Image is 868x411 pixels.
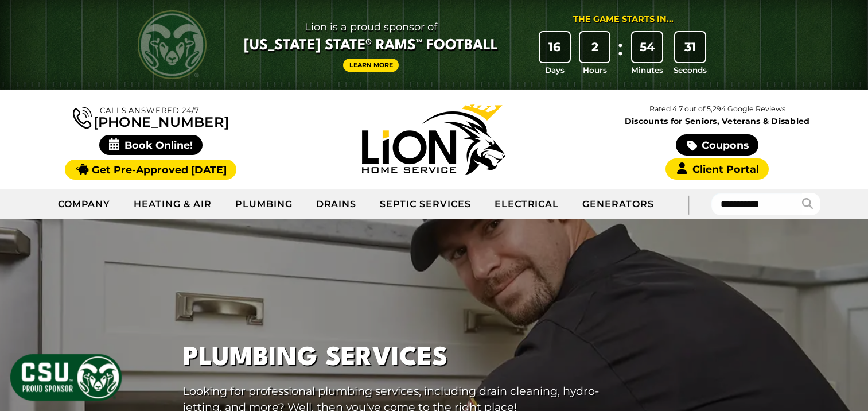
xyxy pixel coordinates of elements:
[305,190,369,219] a: Drains
[665,158,769,180] a: Client Portal
[224,190,305,219] a: Plumbing
[578,117,857,125] span: Discounts for Seniors, Veterans & Disabled
[540,32,570,62] div: 16
[343,59,399,72] a: Learn More
[631,64,663,76] span: Minutes
[580,32,610,62] div: 2
[362,104,505,175] img: Lion Home Service
[674,64,707,76] span: Seconds
[244,18,498,36] span: Lion is a proud sponsor of
[368,190,482,219] a: Septic Services
[46,190,123,219] a: Company
[583,64,607,76] span: Hours
[483,190,571,219] a: Electrical
[676,134,758,156] a: Coupons
[244,36,498,56] span: [US_STATE] State® Rams™ Football
[65,160,236,180] a: Get Pre-Approved [DATE]
[571,190,665,219] a: Generators
[183,339,601,378] h1: Plumbing Services
[545,64,565,76] span: Days
[675,32,705,62] div: 31
[632,32,662,62] div: 54
[573,13,674,26] div: The Game Starts in...
[9,352,123,402] img: CSU Sponsor Badge
[73,104,229,129] a: [PHONE_NUMBER]
[122,190,223,219] a: Heating & Air
[575,103,859,115] p: Rated 4.7 out of 5,294 Google Reviews
[614,32,626,76] div: :
[138,10,207,79] img: CSU Rams logo
[99,135,203,155] span: Book Online!
[665,189,711,219] div: |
